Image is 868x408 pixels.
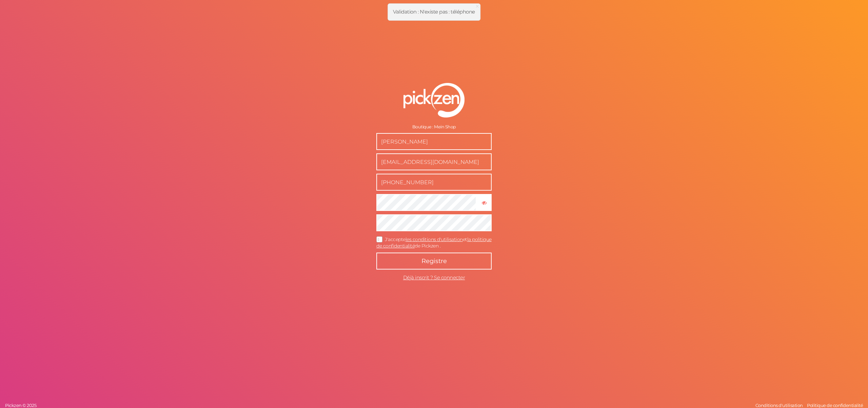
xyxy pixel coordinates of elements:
font: J'accepte [385,236,406,242]
font: et [463,236,467,242]
font: Validation : N'existe pas : téléphone [393,8,475,15]
font: Boutique : Mein Shop [412,124,456,129]
input: Téléphone [376,174,492,191]
a: Pickzen © 2025 [3,403,38,408]
a: les conditions d'utilisation [406,236,463,242]
a: Conditions d'utilisation [754,403,805,408]
button: Registre [376,253,492,270]
input: Nom [376,133,492,150]
a: la politique de confidentialité [376,236,492,249]
img: pz-logo-white.png [403,83,465,117]
font: Politique de confidentialité [807,403,863,408]
font: Pickzen © 2025 [5,403,36,408]
font: de Pickzen . [415,243,440,249]
font: Conditions d'utilisation [755,403,803,408]
font: Registre [421,257,447,265]
font: × [475,1,480,11]
a: Politique de confidentialité [805,403,865,408]
font: Déjà inscrit ? Se connecter [403,274,465,281]
input: Courriel professionnel [376,153,492,170]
